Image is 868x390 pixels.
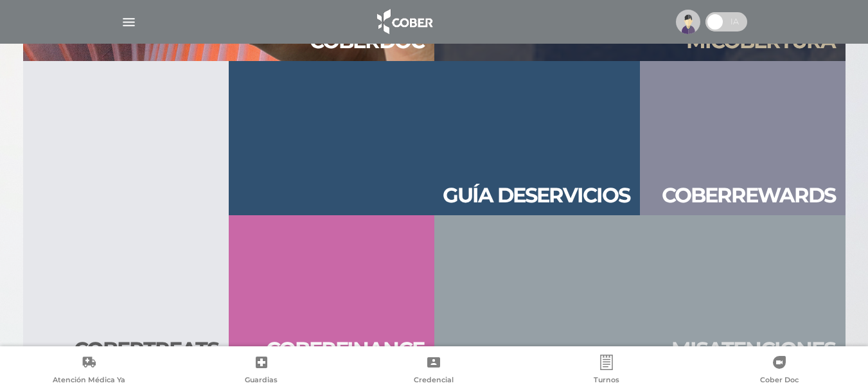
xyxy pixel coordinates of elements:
img: Cober_menu-lines-white.svg [121,14,137,30]
a: Cober Doc [693,355,865,387]
img: profile-placeholder.svg [676,10,700,34]
span: Guardias [245,375,278,387]
span: Cober Doc [760,375,799,387]
h2: Mis aten ciones [671,337,835,362]
h2: Cober rewa rds [662,183,835,208]
span: Atención Médica Ya [53,375,125,387]
a: Atención Médica Ya [3,355,175,387]
a: Cobertreats [23,61,229,369]
span: Turnos [594,375,619,387]
img: logo_cober_home-white.png [370,6,438,37]
h2: Cober finan ce [266,337,424,362]
h2: Guía de servicios [443,183,630,208]
span: Credencial [414,375,454,387]
a: Turnos [520,355,693,387]
a: Credencial [348,355,520,387]
a: Misatenciones [434,215,846,369]
a: Guía deservicios [229,61,640,215]
h2: Cober treats [74,337,218,362]
a: Guardias [175,355,348,387]
a: Coberrewards [640,61,846,215]
a: Coberfinance [229,215,434,369]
